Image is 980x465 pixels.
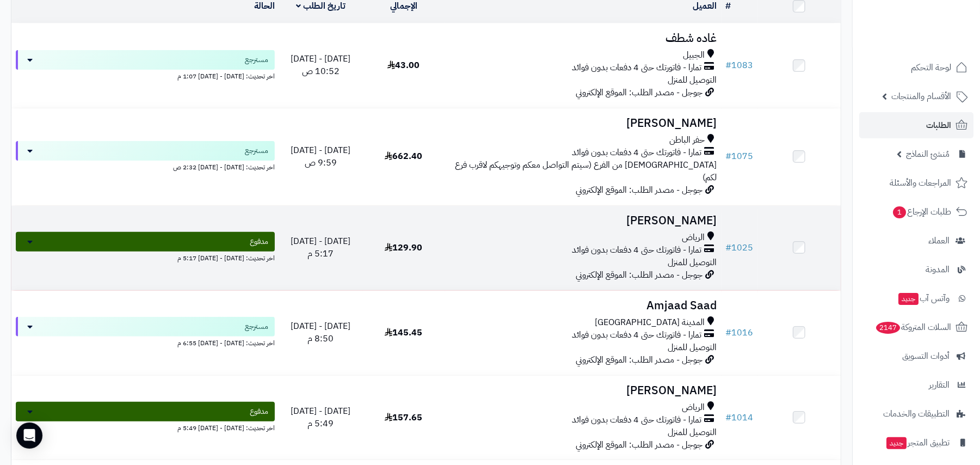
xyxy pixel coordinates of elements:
a: #1083 [726,59,754,72]
a: التقارير [859,372,973,398]
span: مسترجع [245,145,268,156]
span: 145.45 [385,326,422,339]
div: Open Intercom Messenger [16,423,42,449]
span: [DATE] - [DATE] 8:50 م [291,320,351,345]
a: وآتس آبجديد [859,285,973,311]
span: السلات المتروكة [875,320,951,335]
span: 157.65 [385,411,422,424]
span: التطبيقات والخدمات [883,406,950,421]
span: الجبيل [683,49,705,62]
a: أدوات التسويق [859,343,973,369]
div: اخر تحديث: [DATE] - [DATE] 1:07 م [16,70,275,81]
span: التوصيل للمنزل [668,74,717,87]
a: المراجعات والأسئلة [859,170,973,196]
a: العملاء [859,228,973,254]
span: مدفوع [250,236,268,247]
span: تمارا - فاتورتك حتى 4 دفعات بدون فوائد [572,244,702,256]
a: #1075 [726,150,754,163]
span: وآتس آب [897,291,950,306]
h3: [PERSON_NAME] [449,384,717,397]
span: تمارا - فاتورتك حتى 4 دفعات بدون فوائد [572,146,702,159]
span: [DATE] - [DATE] 10:52 ص [291,52,351,78]
span: الأقسام والمنتجات [891,89,951,104]
a: #1016 [726,326,754,339]
span: 1 [893,206,906,218]
a: #1025 [726,241,754,254]
a: #1014 [726,411,754,424]
span: حفر الباطن [670,134,705,146]
a: تطبيق المتجرجديد [859,430,973,456]
a: الطلبات [859,112,973,138]
h3: Amjaad Saad [449,299,717,312]
span: الرياض [682,231,705,244]
span: # [726,411,732,424]
span: 129.90 [385,241,422,254]
span: 43.00 [387,59,420,72]
span: التوصيل للمنزل [668,341,717,354]
span: تمارا - فاتورتك حتى 4 دفعات بدون فوائد [572,329,702,341]
span: مُنشئ النماذج [906,146,950,162]
span: المدينة [GEOGRAPHIC_DATA] [595,316,705,329]
span: المدونة [926,262,950,277]
span: [DEMOGRAPHIC_DATA] من الفرع (سيتم التواصل معكم وتوجيهكم لاقرب فرع لكم) [455,158,717,184]
span: التقارير [929,377,950,393]
span: جوجل - مصدر الطلب: الموقع الإلكتروني [576,86,703,99]
a: التطبيقات والخدمات [859,401,973,427]
span: جوجل - مصدر الطلب: الموقع الإلكتروني [576,353,703,366]
span: تمارا - فاتورتك حتى 4 دفعات بدون فوائد [572,62,702,74]
span: تمارا - فاتورتك حتى 4 دفعات بدون فوائد [572,414,702,426]
span: # [726,59,732,72]
span: 2147 [876,322,900,334]
span: جوجل - مصدر الطلب: الموقع الإلكتروني [576,268,703,282]
span: التوصيل للمنزل [668,426,717,439]
span: جديد [886,437,907,449]
span: تطبيق المتجر [885,435,950,450]
span: مسترجع [245,321,268,332]
div: اخر تحديث: [DATE] - [DATE] 6:55 م [16,336,275,348]
a: لوحة التحكم [859,54,973,81]
span: العملاء [928,233,950,248]
span: طلبات الإرجاع [892,204,951,219]
span: مسترجع [245,54,268,65]
h3: غاده شطف [449,32,717,45]
div: اخر تحديث: [DATE] - [DATE] 2:32 ص [16,161,275,172]
span: [DATE] - [DATE] 5:49 م [291,405,351,430]
h3: [PERSON_NAME] [449,117,717,130]
span: [DATE] - [DATE] 9:59 ص [291,144,351,169]
a: المدونة [859,256,973,283]
span: # [726,326,732,339]
span: مدفوع [250,406,268,417]
span: الرياض [682,401,705,414]
span: # [726,241,732,254]
div: اخر تحديث: [DATE] - [DATE] 5:49 م [16,421,275,433]
a: السلات المتروكة2147 [859,314,973,340]
a: طلبات الإرجاع1 [859,199,973,225]
span: جديد [898,293,919,305]
span: التوصيل للمنزل [668,256,717,269]
h3: [PERSON_NAME] [449,215,717,227]
div: اخر تحديث: [DATE] - [DATE] 5:17 م [16,252,275,263]
span: لوحة التحكم [911,60,951,75]
span: جوجل - مصدر الطلب: الموقع الإلكتروني [576,438,703,451]
span: # [726,150,732,163]
span: جوجل - مصدر الطلب: الموقع الإلكتروني [576,183,703,197]
span: 662.40 [385,150,422,163]
span: أدوات التسويق [902,348,950,364]
span: [DATE] - [DATE] 5:17 م [291,235,351,260]
span: الطلبات [926,118,951,133]
span: المراجعات والأسئلة [890,175,951,191]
